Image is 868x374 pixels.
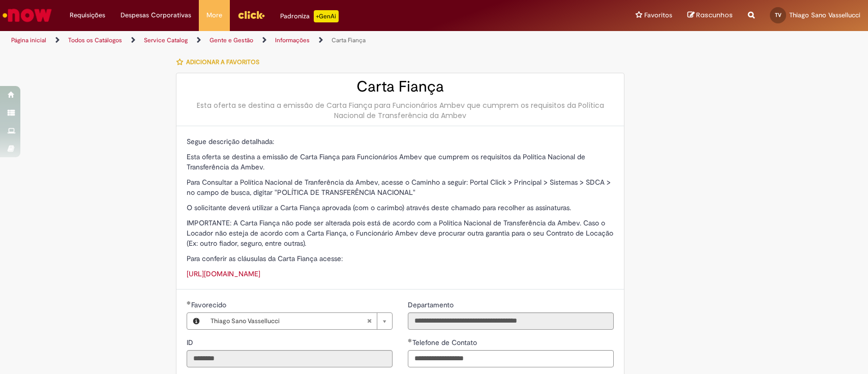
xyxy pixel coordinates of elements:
div: Esta oferta se destina a emissão de Carta Fiança para Funcionários Ambev que cumprem os requisito... [187,100,614,121]
a: Página inicial [11,36,46,44]
button: Adicionar a Favoritos [176,51,265,73]
label: Somente leitura - ID [187,337,195,348]
a: Gente e Gestão [209,36,253,44]
span: Adicionar a Favoritos [186,58,259,66]
abbr: Limpar campo Favorecido [362,313,377,329]
img: ServiceNow [1,5,53,25]
input: ID [187,350,393,367]
span: Obrigatório Preenchido [187,301,191,305]
a: Service Catalog [144,36,188,44]
p: Para conferir as cláusulas da Carta Fiança acesse: [187,253,614,264]
span: Necessários - Favorecido [191,300,228,309]
a: Informações [275,36,310,44]
span: Somente leitura - ID [187,338,195,347]
span: Thiago Sano Vassellucci [211,313,367,329]
h2: Carta Fiança [187,78,614,95]
label: Somente leitura - Departamento [408,300,456,310]
span: Despesas Corporativas [121,10,191,20]
input: Telefone de Contato [408,350,614,367]
span: Obrigatório Preenchido [408,338,412,342]
span: Requisições [70,10,105,20]
button: Favorecido, Visualizar este registro Thiago Sano Vassellucci [187,313,205,329]
p: +GenAi [314,10,339,22]
p: IMPORTANTE: A Carta Fiança não pode ser alterada pois está de acordo com a Política Nacional de T... [187,218,614,248]
span: Telefone de Contato [412,338,479,347]
span: Favoritos [644,10,672,20]
span: TV [775,12,782,18]
a: [URL][DOMAIN_NAME] [187,269,260,278]
span: Rascunhos [696,10,733,20]
p: O solicitante deverá utilizar a Carta Fiança aprovada (com o carimbo) através deste chamado para ... [187,203,614,213]
a: Rascunhos [687,11,733,20]
a: Todos os Catálogos [68,36,122,44]
span: Somente leitura - Departamento [408,300,456,309]
span: More [206,10,222,20]
ul: Trilhas de página [8,31,571,50]
p: Para Consultar a Política Nacional de Tranferência da Ambev, acesse o Caminho a seguir: Portal Cl... [187,177,614,197]
a: Thiago Sano VassellucciLimpar campo Favorecido [205,313,392,329]
div: Padroniza [280,10,339,22]
img: click_logo_yellow_360x200.png [237,7,265,22]
p: Segue descrição detalhada: [187,136,614,147]
a: Carta Fiança [332,36,366,44]
span: Thiago Sano Vassellucci [789,11,860,19]
p: Esta oferta se destina a emissão de Carta Fiança para Funcionários Ambev que cumprem os requisito... [187,152,614,172]
input: Departamento [408,312,614,330]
